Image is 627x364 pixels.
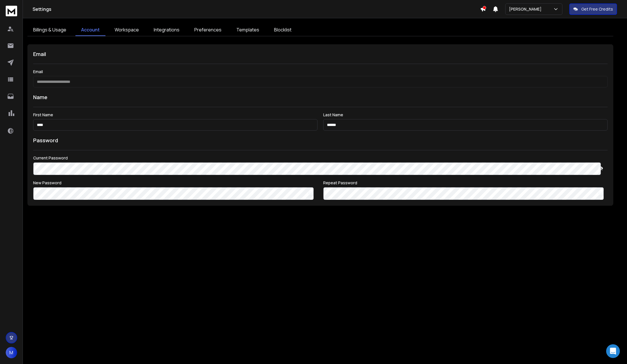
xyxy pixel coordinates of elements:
[189,24,227,36] a: Preferences
[27,24,72,36] a: Billings & Usage
[33,50,608,58] h1: Email
[231,24,265,36] a: Templates
[33,156,608,160] label: Current Password
[33,93,608,101] h1: Name
[323,181,608,185] label: Repeat Password
[109,24,145,36] a: Workspace
[268,24,297,36] a: Blocklist
[33,136,58,144] h1: Password
[33,113,318,117] label: First Name
[323,113,608,117] label: Last Name
[569,3,617,15] button: Get Free Credits
[6,6,17,16] img: logo
[33,6,480,13] h1: Settings
[33,181,318,185] label: New Password
[581,6,613,12] p: Get Free Credits
[509,6,544,12] p: [PERSON_NAME]
[6,347,17,358] button: M
[606,344,620,358] div: Open Intercom Messenger
[33,70,608,74] label: Email
[148,24,185,36] a: Integrations
[75,24,105,36] a: Account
